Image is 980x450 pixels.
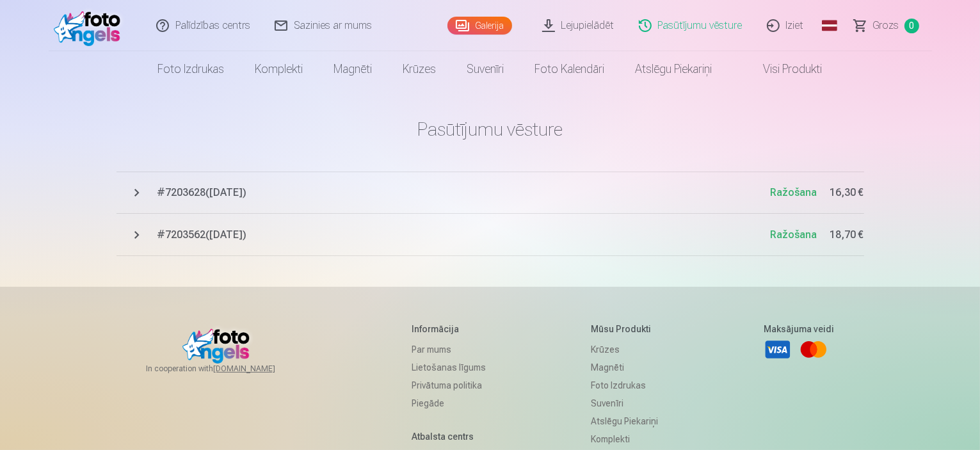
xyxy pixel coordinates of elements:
[213,364,306,374] a: [DOMAIN_NAME]
[388,51,452,87] a: Krūzes
[799,335,828,364] a: Mastercard
[319,51,388,87] a: Magnēti
[620,51,728,87] a: Atslēgu piekariņi
[873,18,899,33] span: Grozs
[591,376,658,394] a: Foto izdrukas
[591,412,658,430] a: Atslēgu piekariņi
[240,51,319,87] a: Komplekti
[116,172,864,214] button: #7203628([DATE])Ražošana16,30 €
[412,430,486,443] h5: Atbalsta centrs
[591,358,658,376] a: Magnēti
[146,364,306,374] span: In cooperation with
[412,358,486,376] a: Lietošanas līgums
[520,51,620,87] a: Foto kalendāri
[412,323,486,335] h5: Informācija
[116,214,864,256] button: #7203562([DATE])Ražošana18,70 €
[764,335,792,364] a: Visa
[591,323,658,335] h5: Mūsu produkti
[447,17,512,35] a: Galerija
[452,51,520,87] a: Suvenīri
[157,227,771,243] span: # 7203562 ( [DATE] )
[771,229,817,241] span: Ražošana
[904,19,919,33] span: 0
[412,376,486,394] a: Privātuma politika
[54,5,127,46] img: /fa1
[728,51,838,87] a: Visi produkti
[116,118,864,141] h1: Pasūtījumu vēsture
[591,394,658,412] a: Suvenīri
[771,186,817,198] span: Ražošana
[764,323,834,335] h5: Maksājuma veidi
[412,394,486,412] a: Piegāde
[591,341,658,358] a: Krūzes
[830,227,864,243] span: 18,70 €
[591,430,658,448] a: Komplekti
[412,341,486,358] a: Par mums
[157,185,771,200] span: # 7203628 ( [DATE] )
[143,51,240,87] a: Foto izdrukas
[830,185,864,200] span: 16,30 €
